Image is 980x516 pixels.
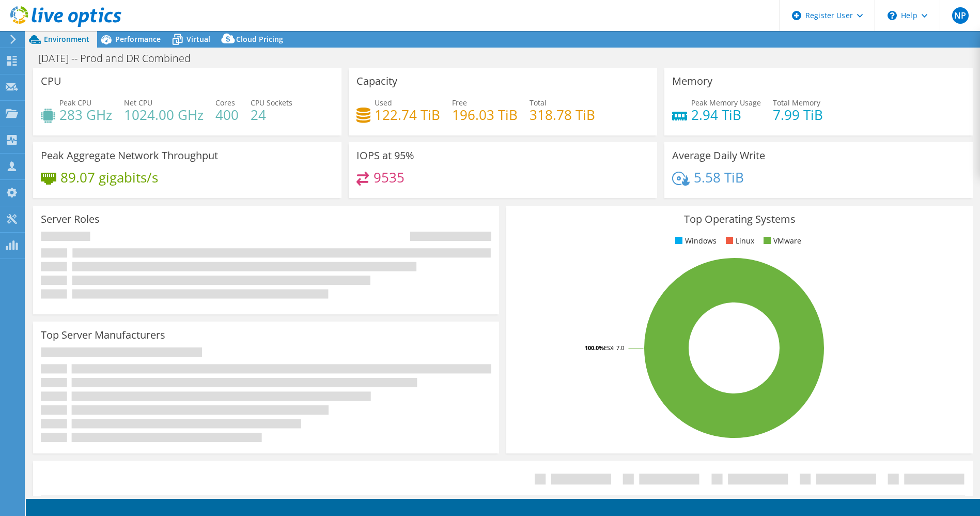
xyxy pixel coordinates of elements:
[761,235,801,247] li: VMware
[694,172,744,183] h4: 5.58 TiB
[251,109,292,120] h4: 24
[34,53,207,64] h1: [DATE] -- Prod and DR Combined
[251,98,292,108] span: CPU Sockets
[672,75,712,87] h3: Memory
[773,98,820,108] span: Total Memory
[514,214,965,225] h3: Top Operating Systems
[215,98,235,108] span: Cores
[186,34,210,44] span: Virtual
[530,109,595,120] h4: 318.78 TiB
[691,109,761,120] h4: 2.94 TiB
[215,109,239,120] h4: 400
[59,109,112,120] h4: 283 GHz
[691,98,761,108] span: Peak Memory Usage
[59,98,91,108] span: Peak CPU
[585,344,604,352] tspan: 100.0%
[374,172,405,183] h4: 9535
[452,98,467,108] span: Free
[672,150,765,161] h3: Average Daily Write
[375,109,440,120] h4: 122.74 TiB
[236,34,283,44] span: Cloud Pricing
[604,344,624,352] tspan: ESXi 7.0
[452,109,518,120] h4: 196.03 TiB
[673,235,717,247] li: Windows
[356,150,414,161] h3: IOPS at 95%
[530,98,547,108] span: Total
[375,98,392,108] span: Used
[44,34,89,44] span: Environment
[888,11,897,20] svg: \n
[124,109,204,120] h4: 1024.00 GHz
[723,235,754,247] li: Linux
[41,150,218,161] h3: Peak Aggregate Network Throughput
[356,75,397,87] h3: Capacity
[124,98,152,108] span: Net CPU
[115,34,161,44] span: Performance
[41,75,61,87] h3: CPU
[41,214,100,225] h3: Server Roles
[952,7,969,24] span: NP
[60,172,158,183] h4: 89.07 gigabits/s
[41,329,165,341] h3: Top Server Manufacturers
[773,109,823,120] h4: 7.99 TiB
